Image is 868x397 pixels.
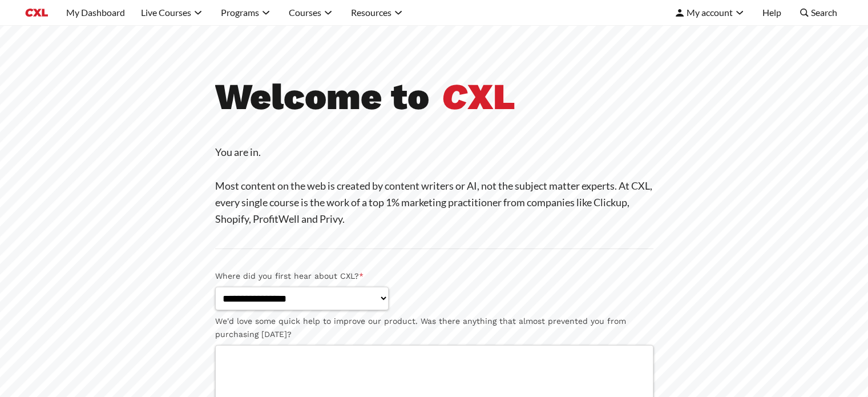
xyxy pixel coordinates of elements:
b: XL [442,75,515,118]
label: Where did you first hear about CXL? [215,270,653,283]
label: We'd love some quick help to improve our product. Was there anything that almost prevented you fr... [215,315,653,341]
i: C [442,75,467,118]
p: You are in. Most content on the web is created by content writers or AI, not the subject matter e... [215,144,653,227]
b: Welcome to [215,75,429,118]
